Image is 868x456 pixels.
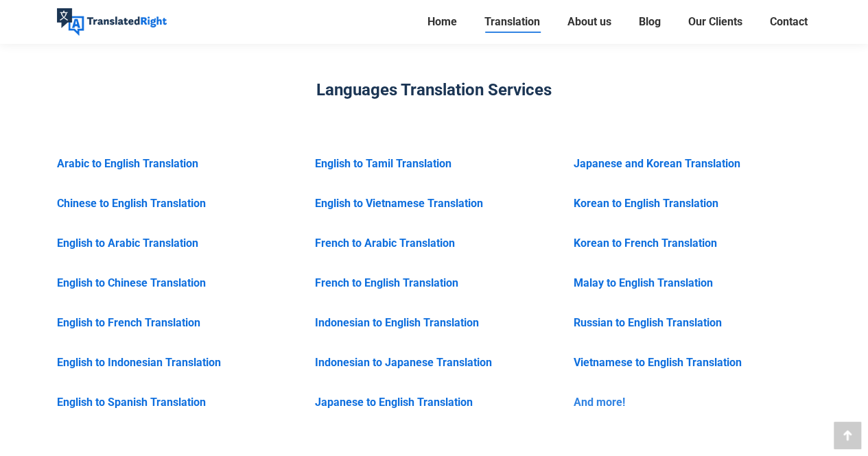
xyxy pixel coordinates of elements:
a: Our Clients [684,12,747,32]
a: English to Tamil Translation [315,157,451,170]
a: English to Spanish Translation [57,396,206,409]
a: Arabic to English Translation [57,157,198,170]
span: About us [567,15,611,29]
img: Translated Right [57,8,167,36]
a: Chinese to English Translation [57,197,206,210]
a: English to French Translation [57,316,200,329]
a: English to Arabic Translation [57,237,198,250]
a: Japanese and Korean Translation [574,157,740,170]
a: Indonesian to English Translation [315,316,479,329]
a: Korean to French Translation [574,237,717,250]
a: Malay to English Translation [574,276,713,289]
a: Japanese to English Translation [315,396,473,409]
a: Blog [635,12,665,32]
span: Home [427,15,457,29]
a: About us [563,12,615,32]
span: Contact [770,15,808,29]
a: Translation [480,12,544,32]
a: English to Chinese Translation [57,276,206,289]
span: Blog [639,15,661,29]
span: Our Clients [688,15,742,29]
a: Vietnamese to English Translation [574,356,742,369]
a: English to Vietnamese Translation [315,197,483,210]
a: Contact [766,12,812,32]
a: French to Arabic Translation [315,237,455,250]
a: Indonesian to Japanese Translation [315,356,492,369]
a: French to English Translation [315,276,458,289]
a: Russian to English Translation [574,316,722,329]
a: And more! [574,396,625,409]
a: English to Indonesian Translation [57,356,221,369]
a: Korean to English Translation [574,197,718,210]
a: Home [423,12,461,32]
h4: Languages Translation Services [57,80,812,99]
span: Translation [484,15,540,29]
